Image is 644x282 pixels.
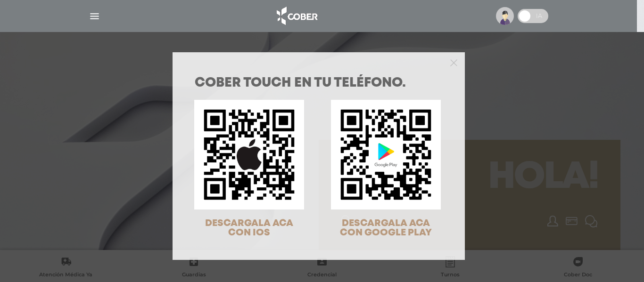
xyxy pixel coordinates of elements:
[195,77,443,90] h1: COBER TOUCH en tu teléfono.
[194,100,304,209] img: qr-code
[340,219,432,237] span: DESCARGALA ACA CON GOOGLE PLAY
[205,219,293,237] span: DESCARGALA ACA CON IOS
[331,100,441,209] img: qr-code
[450,58,457,66] button: Close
